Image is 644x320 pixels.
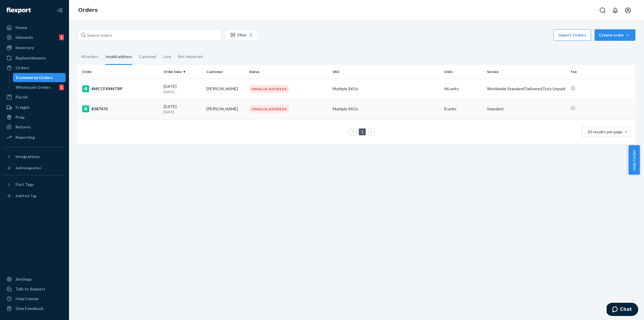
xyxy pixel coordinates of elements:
[164,104,202,114] div: [DATE]
[609,5,621,16] button: Open notifications
[442,79,485,99] td: 46 units
[247,65,330,79] th: Status
[13,83,66,92] a: Wholesale Orders1
[607,303,638,317] iframe: Opens a widget where you can chat to one of our agents
[16,134,35,140] div: Reporting
[164,84,202,94] div: [DATE]
[3,43,66,52] a: Inventory
[16,94,28,100] div: Parcel
[249,85,289,93] div: INVALID ADDRESS
[3,63,66,72] a: Orders
[3,113,66,122] a: Prep
[248,32,253,38] div: 1
[59,34,64,40] div: 1
[588,129,622,134] span: 25 results per page
[3,284,66,294] button: Talk to Support
[595,29,635,41] button: Create order
[3,191,66,201] a: Add Fast Tag
[59,84,64,90] div: 1
[3,23,66,32] a: Home
[599,32,631,38] div: Create order
[330,79,442,99] td: Multiple SKUs
[3,53,66,63] a: Replenishments
[487,106,566,112] p: Standard
[16,34,33,40] div: Inbounds
[628,145,640,175] button: Help Center
[54,5,66,16] button: Close Navigation
[164,89,202,94] p: [DATE]
[139,49,156,64] div: Canceled
[16,55,46,61] div: Replenishments
[442,99,485,119] td: 8 units
[3,92,66,102] a: Parcel
[82,85,159,92] div: #MCCFKM4TRP
[78,65,161,79] th: Order
[105,49,132,65] div: Invalid address
[3,152,66,161] button: Integrations
[3,122,66,132] a: Returns
[16,165,41,170] div: Add Integration
[3,294,66,303] a: Help Center
[568,65,635,79] th: Fee
[3,33,66,42] a: Inbounds1
[3,133,66,142] a: Reporting
[3,304,66,313] button: Give Feedback
[330,99,442,119] td: Multiple SKUs
[16,182,34,187] div: Fast Tags
[16,45,34,51] div: Inventory
[161,65,204,79] th: Order Date
[330,65,442,79] th: SKU
[16,276,32,282] div: Settings
[3,163,66,173] a: Add Integration
[16,296,39,302] div: Help Center
[16,124,31,130] div: Returns
[16,65,29,71] div: Orders
[78,29,221,41] input: Search orders
[16,193,36,198] div: Add Fast Tag
[206,69,245,74] div: Customer
[204,79,247,99] td: [PERSON_NAME]
[16,306,43,311] div: Give Feedback
[3,103,66,112] a: Freight
[16,286,45,292] div: Talk to Support
[204,99,247,119] td: [PERSON_NAME]
[16,105,30,110] div: Freight
[16,114,24,120] div: Prep
[16,25,27,30] div: Home
[164,109,202,114] p: [DATE]
[178,49,203,64] div: Not Imported
[6,7,31,13] img: Flexport logo
[249,105,289,113] div: INVALID ADDRESS
[16,84,51,90] div: Wholesale Orders
[16,154,40,159] div: Integrations
[3,275,66,284] a: Settings
[485,65,568,79] th: Service
[442,65,485,79] th: Units
[74,2,102,19] ol: breadcrumbs
[13,73,66,82] a: Ecommerce Orders
[597,5,608,16] button: Open Search Box
[81,49,98,64] div: All orders
[3,180,66,189] button: Fast Tags
[78,7,97,13] a: Orders
[163,49,171,64] div: Late
[225,32,258,38] div: Filter
[487,86,566,92] p: Worldwide Standard Delivered Duty Unpaid
[553,29,591,41] button: Import Orders
[16,75,53,80] div: Ecommerce Orders
[225,29,258,41] button: Filter
[82,105,159,112] div: #387470
[360,129,365,134] a: Page 1 is your current page
[622,5,634,16] button: Open account menu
